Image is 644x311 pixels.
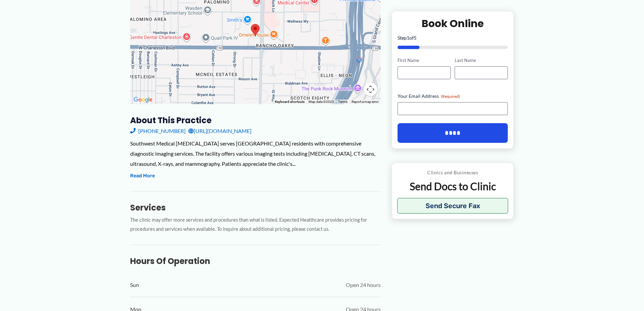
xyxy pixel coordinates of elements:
[398,93,508,99] label: Your Email Address
[130,216,381,234] p: The clinic may offer more services and procedures than what is listed. Expected Healthcare provid...
[455,57,508,64] label: Last Name
[309,100,334,104] span: Map data ©2025
[130,126,186,136] a: [PHONE_NUMBER]
[346,280,381,290] span: Open 24 hours
[132,95,154,104] a: Open this area in Google Maps (opens a new window)
[397,198,508,214] button: Send Secure Fax
[398,17,508,30] h2: Book Online
[398,57,451,64] label: First Name
[407,35,409,41] span: 1
[397,168,508,177] p: Clinics and Businesses
[352,100,379,104] a: Report a map error
[188,126,252,136] a: [URL][DOMAIN_NAME]
[130,172,155,180] button: Read More
[397,180,508,193] p: Send Docs to Clinic
[275,99,305,104] button: Keyboard shortcuts
[130,138,381,169] div: Southwest Medical [MEDICAL_DATA] serves [GEOGRAPHIC_DATA] residents with comprehensive diagnostic...
[441,94,460,99] span: (Required)
[364,83,377,96] button: Map camera controls
[130,202,381,213] h3: Services
[130,256,381,266] h3: Hours of Operation
[130,280,139,290] span: Sun
[414,35,416,41] span: 5
[130,115,381,126] h3: About this practice
[398,36,508,40] p: Step of
[132,95,154,104] img: Google
[338,100,348,104] a: Terms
